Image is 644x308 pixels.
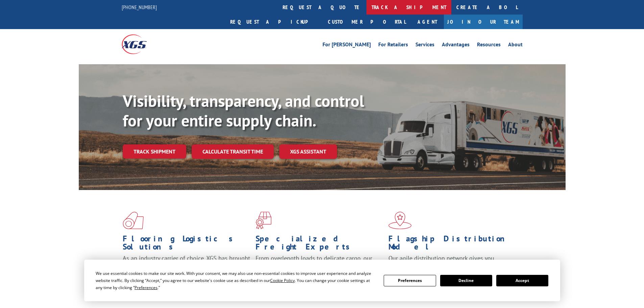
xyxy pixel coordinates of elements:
a: XGS ASSISTANT [279,144,337,159]
a: Agent [411,15,444,29]
h1: Flagship Distribution Model [388,235,516,254]
a: Customer Portal [323,15,411,29]
span: Our agile distribution network gives you nationwide inventory management on demand. [388,254,513,270]
a: About [508,42,523,49]
div: We use essential cookies to make our site work. With your consent, we may also use non-essential ... [96,270,376,291]
a: Track shipment [123,144,186,159]
a: Request a pickup [225,15,323,29]
p: From overlength loads to delicate cargo, our experienced staff knows the best way to move your fr... [256,254,383,284]
h1: Specialized Freight Experts [256,235,383,254]
h1: Flooring Logistics Solutions [123,235,251,254]
span: Preferences [135,285,158,290]
div: Cookie Consent Prompt [84,260,560,301]
button: Decline [440,275,492,286]
a: Calculate transit time [192,144,274,159]
button: Preferences [384,275,436,286]
a: For [PERSON_NAME] [323,42,371,49]
a: Resources [477,42,501,49]
a: For Retailers [378,42,408,49]
a: Join Our Team [444,15,523,29]
img: xgs-icon-total-supply-chain-intelligence-red [123,212,144,229]
a: Advantages [442,42,470,49]
img: xgs-icon-focused-on-flooring-red [256,212,271,229]
span: As an industry carrier of choice, XGS has brought innovation and dedication to flooring logistics... [123,254,250,278]
a: [PHONE_NUMBER] [122,4,157,10]
button: Accept [496,275,548,286]
b: Visibility, transparency, and control for your entire supply chain. [123,90,364,131]
img: xgs-icon-flagship-distribution-model-red [388,212,412,229]
span: Cookie Policy [270,278,295,283]
a: Services [415,42,434,49]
